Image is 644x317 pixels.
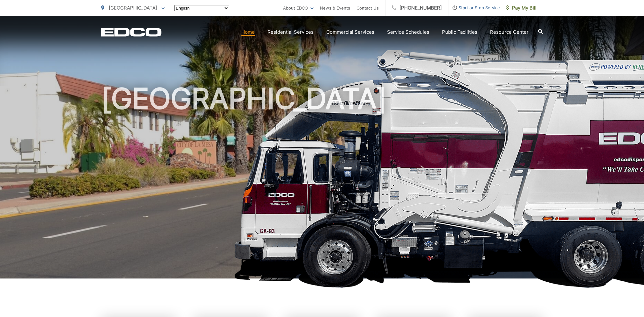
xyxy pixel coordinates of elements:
a: Service Schedules [387,28,429,36]
a: Commercial Services [326,28,374,36]
a: EDCD logo. Return to the homepage. [101,28,162,37]
a: About EDCO [283,4,314,12]
a: Resource Center [490,28,529,36]
span: [GEOGRAPHIC_DATA] [109,5,157,11]
a: Contact Us [357,4,379,12]
h1: [GEOGRAPHIC_DATA] [101,83,543,284]
a: Public Facilities [442,28,477,36]
a: News & Events [320,4,350,12]
span: Pay My Bill [506,4,537,12]
select: Select a language [174,5,229,11]
a: Residential Services [267,28,314,36]
a: Home [241,28,255,36]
